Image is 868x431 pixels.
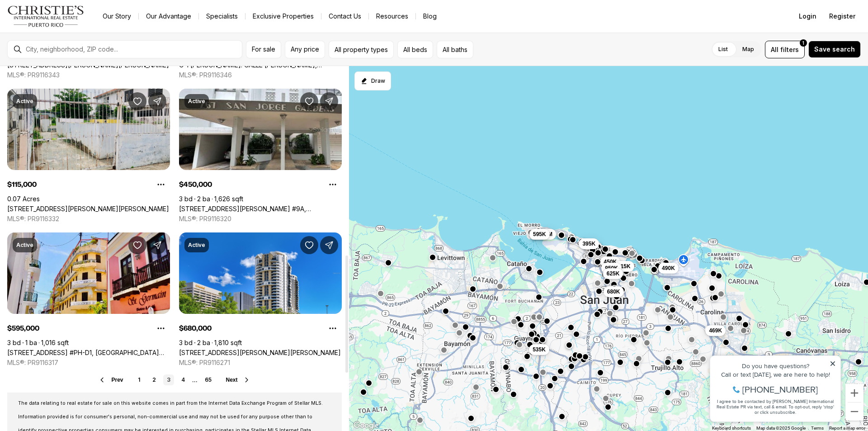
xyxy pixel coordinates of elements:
[711,41,735,57] label: List
[780,45,799,54] span: filters
[756,426,806,431] span: Map data ©2025 Google
[324,175,342,194] button: Property options
[437,41,473,58] button: All baths
[603,268,623,279] button: 625K
[300,236,318,254] button: Save Property: 120 CARLOS F. CHARDON ST #1804S
[134,374,215,385] nav: Pagination
[829,13,855,20] span: Register
[705,325,726,336] button: 469K
[369,10,415,23] a: Resources
[765,41,805,58] button: Allfilters1
[607,288,620,295] span: 680K
[529,229,550,240] button: 595K
[37,43,113,52] span: [PHONE_NUMBER]
[802,39,804,47] span: 1
[607,270,620,277] span: 625K
[245,10,321,23] a: Exclusive Properties
[188,98,205,105] p: Active
[324,319,342,337] button: Property options
[148,236,166,254] button: Share Property
[605,265,618,272] span: 950K
[614,261,634,272] button: 115K
[709,327,722,334] span: 469K
[579,238,599,249] button: 395K
[814,46,855,53] span: Save search
[845,403,863,421] button: Zoom out
[16,242,33,249] p: Active
[139,10,198,23] a: Our Advantage
[7,349,170,357] a: 200 SOL ST. #PH-D1, OLD SAN JUAN PR, 00901
[152,175,170,194] button: Property options
[529,344,549,355] button: 535K
[533,231,546,238] span: 595K
[7,205,169,213] a: 225 RUÍZ BELVIS, SAN JUAN PR, 00912
[604,286,624,297] button: 680K
[808,41,861,58] button: Save search
[95,10,138,23] a: Our Story
[416,10,444,23] a: Blog
[600,256,621,267] button: 450K
[111,377,123,383] span: Prev
[320,236,338,254] button: Share Property
[152,319,170,337] button: Property options
[226,377,238,383] span: Next
[252,46,275,53] span: For sale
[134,374,145,385] a: 1
[397,41,433,58] button: All beds
[199,10,245,23] a: Specialists
[291,46,319,53] span: Any price
[793,7,822,25] button: Login
[179,61,342,69] a: C-1 LORENZO VIZCARRONDO. CALLE IGNACIO ARZUAGA, ESQUIN, CAROLINA PR, 00984
[246,41,281,58] button: For sale
[9,20,131,27] div: Do you have questions?
[533,346,546,353] span: 535K
[9,29,131,35] div: Call or text [DATE], we are here to help!
[178,374,189,385] a: 4
[149,374,160,385] a: 2
[320,92,338,110] button: Share Property
[226,376,250,384] button: Next
[128,92,146,110] button: Save Property: 225 RUÍZ BELVIS
[7,61,169,69] a: 25 MUNOZ RIVERA #606, SAN JUAN PR, 00901
[99,376,123,384] button: Prev
[128,236,146,254] button: Save Property: 200 SOL ST. #PH-D1
[192,377,198,384] li: ...
[354,71,391,90] button: Start drawing
[601,263,622,274] button: 950K
[201,374,215,385] a: 65
[824,7,861,25] button: Register
[179,205,342,213] a: 267 SAN JORGE AVE. #9A, SAN JUAN PR, 00912
[188,242,205,249] p: Active
[300,92,318,110] button: Save Property: 267 SAN JORGE AVE. #9A
[658,263,679,274] button: 490K
[582,240,595,247] span: 395K
[285,41,325,58] button: Any price
[618,263,631,270] span: 115K
[7,5,85,27] img: logo
[811,426,824,431] a: Terms (opens in new tab)
[321,10,368,23] button: Contact Us
[662,265,675,272] span: 490K
[329,41,394,58] button: All property types
[799,13,816,20] span: Login
[16,98,33,105] p: Active
[163,374,174,385] a: 3
[11,56,129,73] span: I agree to be contacted by [PERSON_NAME] International Real Estate PR via text, call & email. To ...
[179,349,341,357] a: 120 CARLOS F. CHARDON ST #1804S, SAN JUAN PR, 00918
[604,258,617,265] span: 450K
[829,426,865,431] a: Report a map error
[148,92,166,110] button: Share Property
[735,41,761,57] label: Map
[771,45,778,54] span: All
[845,384,863,402] button: Zoom in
